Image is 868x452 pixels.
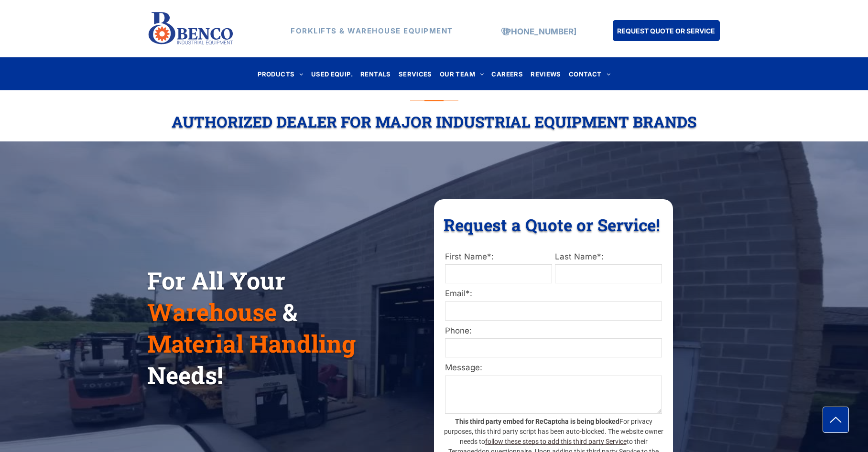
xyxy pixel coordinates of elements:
a: CONTACT [565,67,614,80]
a: OUR TEAM [436,67,488,80]
a: SERVICES [395,67,436,80]
label: Last Name*: [555,251,662,263]
strong: FORKLIFTS & WAREHOUSE EQUIPMENT [291,26,453,35]
a: follow these steps to add this third party Service [485,438,627,445]
span: Request a Quote or Service! [444,214,660,236]
span: Needs! [147,359,223,391]
label: Message: [445,362,662,374]
a: PRODUCTS [254,67,307,80]
span: Warehouse [147,296,277,328]
label: Email*: [445,288,662,300]
span: REQUEST QUOTE OR SERVICE [617,22,715,40]
a: [PHONE_NUMBER] [503,27,576,36]
a: RENTALS [357,67,395,80]
a: CAREERS [488,67,527,80]
label: First Name*: [445,251,552,263]
a: USED EQUIP. [307,67,357,80]
a: REQUEST QUOTE OR SERVICE [613,20,720,41]
span: Material Handling [147,328,356,359]
span: For All Your [147,265,285,296]
a: REVIEWS [527,67,565,80]
span: & [282,296,297,328]
label: Phone: [445,325,662,337]
strong: This third party embed for ReCaptcha is being blocked [455,418,619,425]
span: Authorized Dealer For Major Industrial Equipment Brands [172,111,696,132]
